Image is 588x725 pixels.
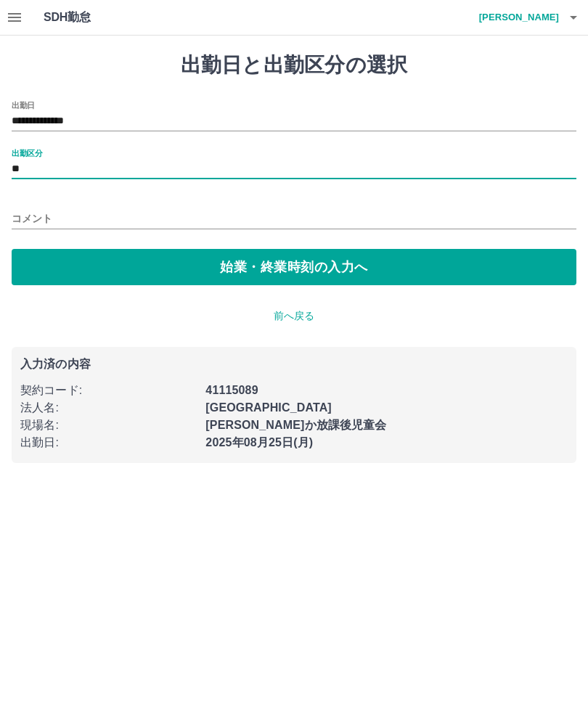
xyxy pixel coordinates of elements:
[12,249,576,285] button: 始業・終業時刻の入力へ
[205,384,258,396] b: 41115089
[12,53,576,78] h1: 出勤日と出勤区分の選択
[12,99,35,110] label: 出勤日
[12,147,42,158] label: 出勤区分
[12,308,576,324] p: 前へ戻る
[205,436,313,448] b: 2025年08月25日(月)
[205,401,332,414] b: [GEOGRAPHIC_DATA]
[20,417,197,434] p: 現場名 :
[20,382,197,399] p: 契約コード :
[20,399,197,417] p: 法人名 :
[20,359,568,370] p: 入力済の内容
[205,419,386,431] b: [PERSON_NAME]か放課後児童会
[20,434,197,451] p: 出勤日 :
